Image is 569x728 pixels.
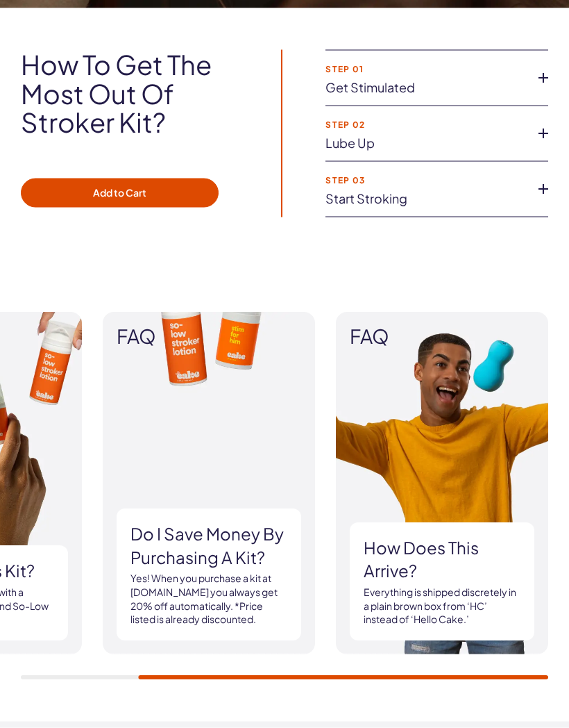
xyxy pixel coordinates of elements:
button: Add to Cart [21,179,219,208]
strong: Step 02 [325,120,526,129]
span: FAQ [350,326,534,348]
strong: Step 03 [325,176,526,185]
a: Get stimulated [325,81,526,94]
p: Yes! When you purchase a kit at [DOMAIN_NAME] you always get 20% off automatically. *Price listed... [130,572,287,627]
a: Start stroking [325,192,526,206]
a: Lube up [325,136,526,150]
strong: Step 01 [325,65,526,74]
h3: How does this arrive? [364,537,520,584]
span: FAQ [117,326,301,348]
h3: Do I save money by purchasing a kit? [130,523,287,570]
h2: How to get the most out of Stroker Kit? [21,50,242,137]
p: Everything is shipped discretely in a plain brown box from ‘HC’ instead of ‘Hello Cake.’ [364,586,520,627]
